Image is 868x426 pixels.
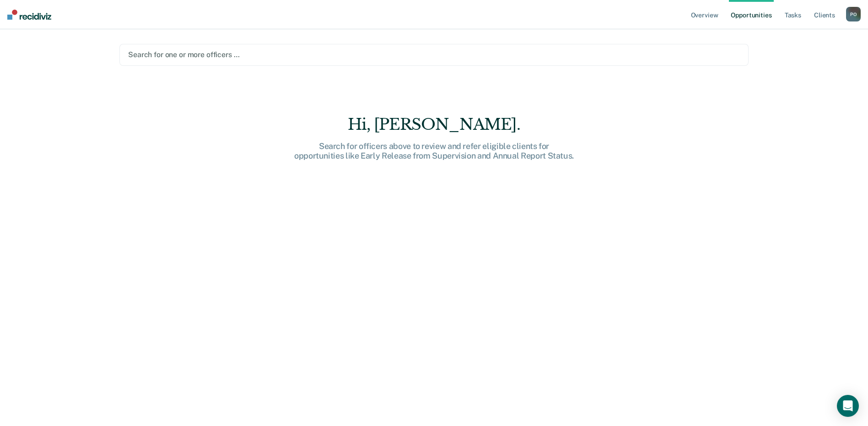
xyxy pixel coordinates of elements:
div: Search for officers above to review and refer eligible clients for opportunities like Early Relea... [288,141,581,161]
img: Recidiviz [7,10,51,20]
div: P O [846,7,861,21]
div: Hi, [PERSON_NAME]. [288,115,581,134]
div: Open Intercom Messenger [837,395,859,417]
button: PO [846,7,861,21]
